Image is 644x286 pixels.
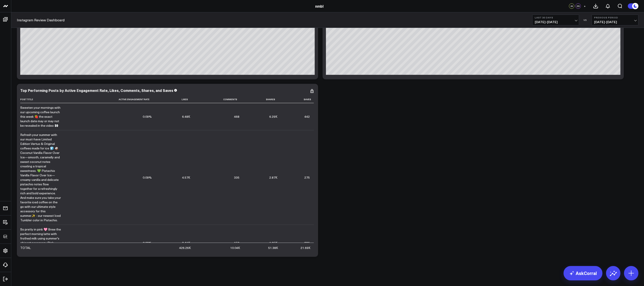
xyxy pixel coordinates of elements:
[581,19,589,21] div: VS
[269,241,277,245] div: 1.95K
[584,4,586,8] span: +
[532,15,579,25] button: Last 30 Days[DATE]-[DATE]
[179,246,191,250] div: 426.26K
[582,3,587,9] button: +
[20,246,31,250] div: TOTAL
[156,96,194,103] th: Likes
[268,246,278,250] div: 51.38K
[304,114,310,119] div: 442
[315,4,323,9] a: nmbl
[281,96,314,103] th: Saves
[143,114,152,119] div: 0.09%
[20,227,61,259] div: So pretty in pink 🩷 Brew the perfect morning latte with frothed milk using summer's chicest acces...
[182,241,190,245] div: 8.41K
[234,175,239,180] div: 335
[535,16,577,19] b: Last 30 Days
[575,3,581,9] div: ES
[269,175,277,180] div: 2.87K
[20,133,61,222] div: Refresh your summer with our must-have Limited Edition Vertuo & Original coffees made for ice 🧊 🥥...
[65,96,156,103] th: Active Engagement Rate
[243,96,281,103] th: Shares
[20,88,173,93] div: Top Performing Posts by Active Engagement Rate, Likes, Comments, Shares, and Saves
[143,175,152,180] div: 0.09%
[143,241,152,245] div: 0.08%
[234,114,239,119] div: 468
[594,16,636,19] b: Previous Period
[564,266,602,280] a: AskCorral
[269,114,277,119] div: 6.29K
[234,241,239,245] div: 158
[182,114,190,119] div: 6.48K
[17,18,65,22] a: Instagram Review Dashboard
[592,15,638,25] button: Previous Period[DATE]-[DATE]
[20,105,61,128] div: Sweeten your mornings with our upcoming coffee launch this week 🍓 the exact launch date may or ma...
[304,175,310,180] div: 275
[194,96,244,103] th: Comments
[304,241,310,245] div: 826
[535,20,577,24] span: [DATE] - [DATE]
[569,3,574,9] div: JH
[20,96,65,103] th: Post Title
[301,246,310,250] div: 21.69K
[182,175,190,180] div: 4.57K
[230,246,240,250] div: 10.04K
[594,20,636,24] span: [DATE] - [DATE]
